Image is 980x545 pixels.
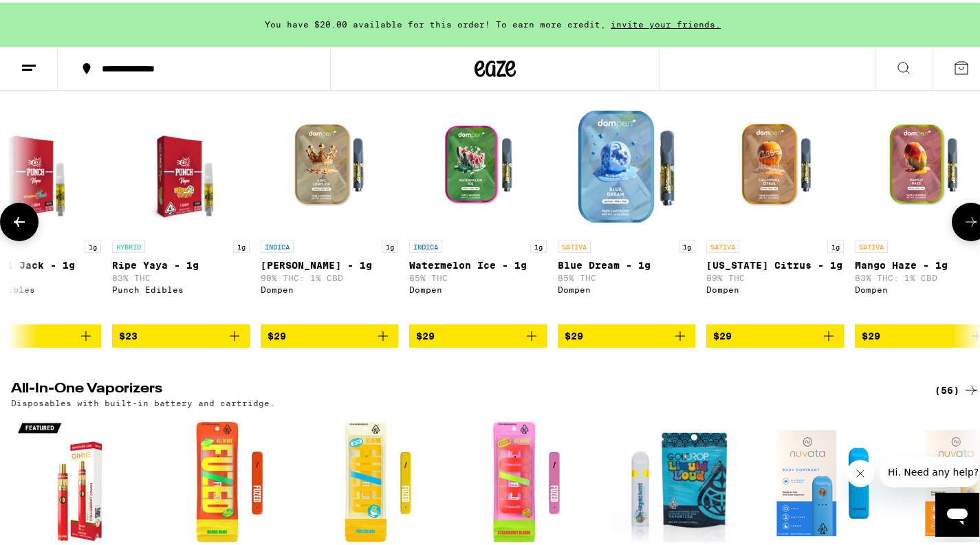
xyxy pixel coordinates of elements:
iframe: Close message [847,457,874,485]
p: 1g [85,238,101,250]
button: Add to bag [112,322,250,345]
img: Dompen - Watermelon Ice - 1g [409,93,547,231]
span: invite your friends. [606,17,726,26]
button: Add to bag [706,322,844,345]
p: 85% THC [409,271,547,280]
p: [US_STATE] Citrus - 1g [706,257,844,268]
img: Dompen - Blue Dream - 1g [558,93,695,231]
div: Dompen [706,282,844,291]
p: 90% THC: 1% CBD [261,271,398,280]
span: $23 [119,328,138,339]
a: Open page for Watermelon Ice - 1g from Dompen [409,93,547,322]
span: $29 [565,328,583,339]
h2: All-In-One Vaporizers [11,379,912,396]
img: Dompen - King Louis XIII - 1g [261,93,398,231]
span: $29 [268,328,286,339]
a: Open page for California Citrus - 1g from Dompen [706,93,844,322]
div: Punch Edibles [112,282,250,291]
iframe: Message from company [880,454,979,485]
p: Disposables with built-in battery and cartridge. [11,396,275,405]
p: 1g [827,238,844,250]
div: Dompen [558,282,695,291]
a: (56) [935,379,979,396]
a: Open page for King Louis XIII - 1g from Dompen [261,93,398,322]
p: Ripe Yaya - 1g [112,257,250,268]
div: Dompen [409,282,547,291]
p: 83% THC [112,271,250,280]
p: INDICA [409,238,442,250]
p: 85% THC [558,271,695,280]
p: SATIVA [558,238,591,250]
iframe: Button to launch messaging window [935,490,979,534]
button: Add to bag [558,322,695,345]
button: Add to bag [409,322,547,345]
p: SATIVA [855,238,888,250]
p: SATIVA [706,238,739,250]
p: 1g [679,238,695,250]
p: 1g [233,238,250,250]
p: INDICA [261,238,294,250]
span: $29 [416,328,435,339]
p: HYBRID [112,238,145,250]
span: $29 [862,328,880,339]
p: Watermelon Ice - 1g [409,257,547,268]
button: Add to bag [261,322,398,345]
p: Blue Dream - 1g [558,257,695,268]
img: Punch Edibles - Ripe Yaya - 1g [127,93,234,231]
img: Dompen - California Citrus - 1g [706,93,844,231]
a: Open page for Blue Dream - 1g from Dompen [558,93,695,322]
p: 89% THC [706,271,844,280]
p: [PERSON_NAME] - 1g [261,257,398,268]
p: 1g [530,238,547,250]
span: $29 [713,328,732,339]
span: You have $20.00 available for this order! To earn more credit, [265,17,606,26]
div: Dompen [261,282,398,291]
p: 1g [382,238,398,250]
a: Open page for Ripe Yaya - 1g from Punch Edibles [112,93,250,322]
